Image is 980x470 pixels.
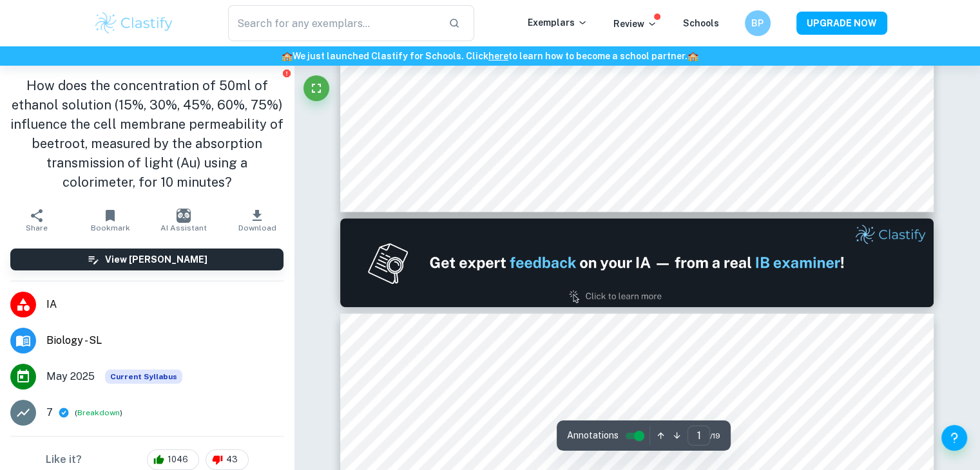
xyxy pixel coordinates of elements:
[160,453,195,466] span: 1046
[613,17,657,31] p: Review
[10,76,283,192] h1: How does the concentration of 50ml of ethanol solution (15%, 30%, 45%, 60%, 75%) influence the ce...
[567,429,619,442] span: Annotations
[105,252,207,267] h6: View [PERSON_NAME]
[3,49,977,63] h6: We just launched Clastify for Schools. Click to learn how to become a school partner.
[710,430,720,442] span: / 19
[687,51,698,61] span: 🏫
[105,370,182,384] div: This exemplar is based on the current syllabus. Feel free to refer to it for inspiration/ideas wh...
[93,10,175,36] img: Clastify logo
[219,453,245,466] span: 43
[46,405,53,420] p: 7
[46,452,82,467] h6: Like it?
[73,202,147,238] button: Bookmark
[46,333,283,348] span: Biology - SL
[683,18,719,28] a: Schools
[206,449,249,470] div: 43
[46,369,95,384] span: May 2025
[941,425,967,451] button: Help and Feedback
[26,223,48,232] span: Share
[488,51,508,61] a: here
[796,12,887,35] button: UPGRADE NOW
[745,10,771,36] button: BP
[77,407,120,418] button: Breakdown
[282,51,293,61] span: 🏫
[750,16,765,30] h6: BP
[177,209,191,223] img: AI Assistant
[10,249,283,270] button: View [PERSON_NAME]
[160,223,207,232] span: AI Assistant
[282,68,291,78] button: Report issue
[75,407,122,419] span: ( )
[105,370,182,384] span: Current Syllabus
[147,202,220,238] button: AI Assistant
[238,223,276,232] span: Download
[228,5,439,41] input: Search for any exemplars...
[340,218,934,307] img: Ad
[46,297,283,312] span: IA
[303,75,329,101] button: Fullscreen
[91,223,130,232] span: Bookmark
[220,202,294,238] button: Download
[147,449,199,470] div: 1046
[528,15,588,30] p: Exemplars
